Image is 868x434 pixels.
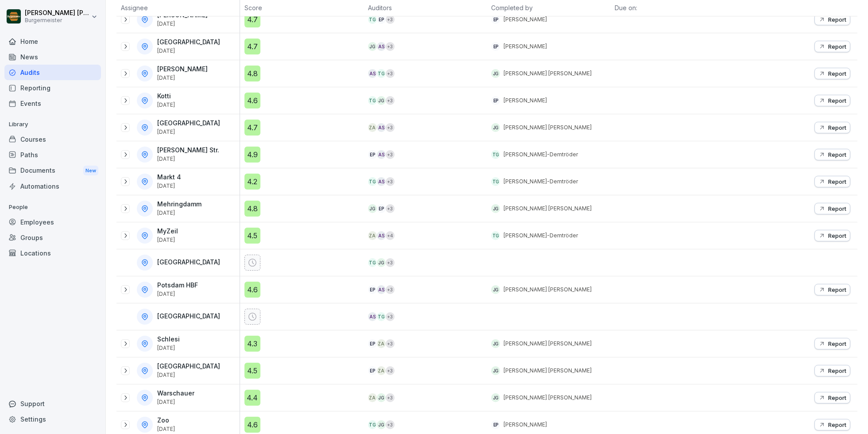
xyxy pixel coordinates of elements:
[4,34,101,49] a: Home
[504,124,592,132] p: [PERSON_NAME] [PERSON_NAME]
[386,123,395,132] div: + 3
[504,340,592,348] p: [PERSON_NAME] [PERSON_NAME]
[4,132,101,147] a: Courses
[4,245,101,261] a: Locations
[504,367,592,375] p: [PERSON_NAME] [PERSON_NAME]
[386,312,395,321] div: + 3
[386,15,395,24] div: + 3
[157,39,220,46] p: [GEOGRAPHIC_DATA]
[828,70,846,77] p: Report
[368,204,377,213] div: JG
[504,205,592,213] p: [PERSON_NAME] [PERSON_NAME]
[157,210,201,216] p: [DATE]
[244,363,260,379] div: 4.5
[244,3,359,12] p: Score
[121,3,235,12] p: Assignee
[814,392,850,403] button: Report
[244,336,260,352] div: 4.3
[386,285,395,294] div: + 3
[157,336,180,343] p: Schlesi
[157,129,220,135] p: [DATE]
[368,15,377,24] div: TG
[377,15,386,24] div: EP
[377,123,386,132] div: AS
[157,282,198,289] p: Potsdam HBF
[814,230,850,241] button: Report
[386,258,395,267] div: + 3
[368,420,377,429] div: TG
[828,394,846,401] p: Report
[157,399,194,405] p: [DATE]
[4,178,101,194] a: Automations
[814,95,850,106] button: Report
[4,147,101,163] a: Paths
[157,237,178,243] p: [DATE]
[368,231,377,240] div: ZA
[157,66,208,73] p: [PERSON_NAME]
[157,120,220,127] p: [GEOGRAPHIC_DATA]
[377,150,386,159] div: AS
[814,419,850,430] button: Report
[157,363,220,370] p: [GEOGRAPHIC_DATA]
[157,147,219,154] p: [PERSON_NAME] Str.
[491,420,500,429] div: EP
[4,96,101,111] a: Events
[504,97,547,105] p: [PERSON_NAME]
[504,178,578,186] p: [PERSON_NAME]-Demtröder
[157,426,175,432] p: [DATE]
[157,372,220,378] p: [DATE]
[377,231,386,240] div: AS
[814,41,850,52] button: Report
[244,201,260,217] div: 4.8
[244,228,260,244] div: 4.5
[386,69,395,78] div: + 3
[828,367,846,374] p: Report
[368,42,377,51] div: JG
[4,411,101,427] div: Settings
[814,149,850,160] button: Report
[4,396,101,411] div: Support
[491,204,500,213] div: JG
[244,120,260,136] div: 4.7
[491,231,500,240] div: TG
[4,49,101,65] div: News
[368,258,377,267] div: TG
[157,228,178,235] p: MyZeil
[828,421,846,428] p: Report
[25,17,89,23] p: Burgermeister
[377,177,386,186] div: AS
[368,366,377,375] div: EP
[504,286,592,294] p: [PERSON_NAME] [PERSON_NAME]
[828,340,846,347] p: Report
[491,366,500,375] div: JG
[244,390,260,406] div: 4.4
[83,166,98,176] div: New
[4,117,101,132] p: Library
[4,65,101,80] div: Audits
[386,393,395,402] div: + 3
[4,230,101,245] a: Groups
[368,150,377,159] div: EP
[504,151,578,159] p: [PERSON_NAME]-Demtröder
[828,232,846,239] p: Report
[814,284,850,295] button: Report
[386,177,395,186] div: + 3
[157,313,220,320] p: [GEOGRAPHIC_DATA]
[814,122,850,133] button: Report
[157,291,198,297] p: [DATE]
[157,259,220,266] p: [GEOGRAPHIC_DATA]
[368,339,377,348] div: EP
[157,93,175,100] p: Kotti
[368,393,377,402] div: ZA
[157,48,220,54] p: [DATE]
[4,214,101,230] a: Employees
[386,339,395,348] div: + 3
[244,12,260,27] div: 4.7
[377,96,386,105] div: JG
[157,417,175,424] p: Zoo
